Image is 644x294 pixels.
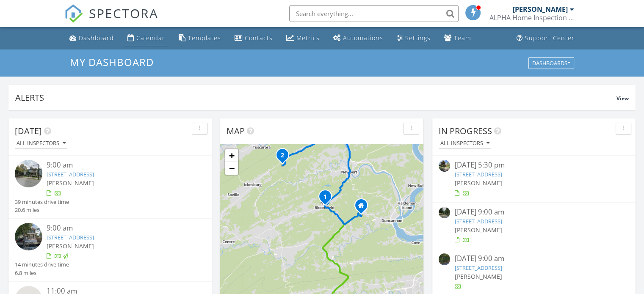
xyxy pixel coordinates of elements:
[454,226,502,234] span: [PERSON_NAME]
[439,160,450,171] img: streetview
[393,30,434,46] a: Settings
[227,125,245,137] span: Map
[296,34,320,42] div: Metrics
[15,138,67,149] button: All Inspectors
[225,149,238,162] a: Zoom in
[70,55,154,69] span: My Dashboard
[64,4,83,23] img: The Best Home Inspection Software - Spectora
[15,269,69,277] div: 6.8 miles
[454,272,502,280] span: [PERSON_NAME]
[15,223,205,277] a: 9:00 am [STREET_ADDRESS] [PERSON_NAME] 14 minutes drive time 6.8 miles
[513,5,568,14] div: [PERSON_NAME]
[454,170,502,178] a: [STREET_ADDRESS]
[454,253,613,264] div: [DATE] 9:00 am
[532,60,570,66] div: Dashboards
[454,264,502,272] a: [STREET_ADDRESS]
[439,160,629,198] a: [DATE] 5:30 pm [STREET_ADDRESS] [PERSON_NAME]
[89,4,158,22] span: SPECTORA
[47,242,94,250] span: [PERSON_NAME]
[439,138,491,149] button: All Inspectors
[47,234,94,241] a: [STREET_ADDRESS]
[361,205,366,210] div: 47 Cook Road, Duncannon PA 17020-9732
[454,207,613,217] div: [DATE] 9:00 am
[489,14,574,22] div: ALPHA Home Inspection LLC
[439,207,450,218] img: streetview
[325,196,330,201] div: 119 S Carlisle St, New Bloomfield, PA 17068
[343,34,383,42] div: Automations
[513,30,578,46] a: Support Center
[454,34,471,42] div: Team
[282,155,287,160] div: 398 Acorn Rd, Millerstown, PA 17062
[47,223,190,234] div: 9:00 am
[15,261,69,269] div: 14 minutes drive time
[79,34,114,42] div: Dashboard
[441,30,475,46] a: Team
[525,34,575,42] div: Support Center
[330,30,387,46] a: Automations (Basic)
[245,34,273,42] div: Contacts
[175,30,224,46] a: Templates
[528,57,574,69] button: Dashboards
[440,140,489,146] div: All Inspectors
[323,194,327,200] i: 1
[15,160,42,187] img: streetview
[231,30,276,46] a: Contacts
[15,125,42,137] span: [DATE]
[136,34,165,42] div: Calendar
[15,160,205,214] a: 9:00 am [STREET_ADDRESS] [PERSON_NAME] 39 minutes drive time 20.6 miles
[616,95,629,102] span: View
[439,125,492,137] span: In Progress
[454,217,502,225] a: [STREET_ADDRESS]
[225,162,238,175] a: Zoom out
[188,34,221,42] div: Templates
[47,170,94,178] a: [STREET_ADDRESS]
[454,160,613,170] div: [DATE] 5:30 pm
[405,34,431,42] div: Settings
[439,253,629,291] a: [DATE] 9:00 am [STREET_ADDRESS] [PERSON_NAME]
[454,179,502,187] span: [PERSON_NAME]
[439,253,450,265] img: streetview
[15,206,69,214] div: 20.6 miles
[15,198,69,206] div: 39 minutes drive time
[66,30,117,46] a: Dashboard
[15,92,616,103] div: Alerts
[15,223,42,250] img: streetview
[17,140,66,146] div: All Inspectors
[47,160,190,170] div: 9:00 am
[47,179,94,187] span: [PERSON_NAME]
[283,30,323,46] a: Metrics
[439,207,629,245] a: [DATE] 9:00 am [STREET_ADDRESS] [PERSON_NAME]
[64,11,158,29] a: SPECTORA
[124,30,169,46] a: Calendar
[281,153,284,159] i: 2
[289,5,459,22] input: Search everything...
